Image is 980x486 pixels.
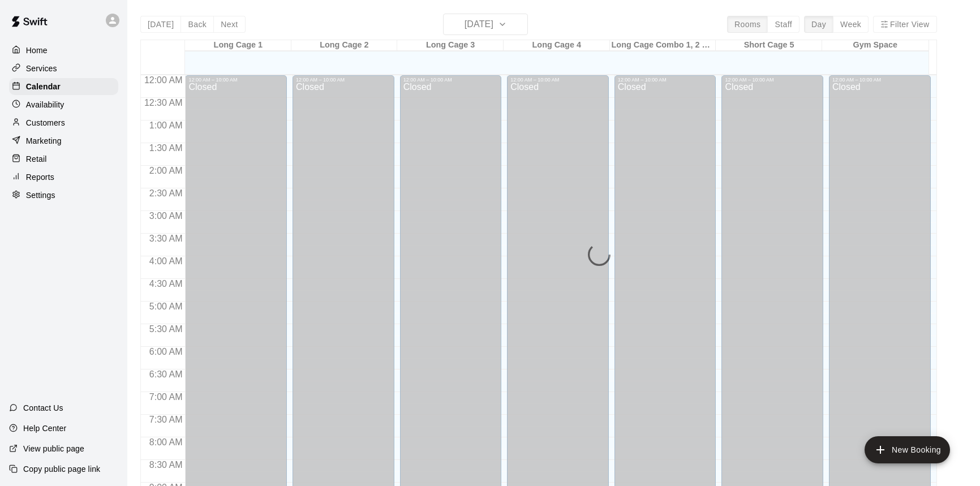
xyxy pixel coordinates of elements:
[23,402,63,414] p: Contact Us
[618,77,713,83] div: 12:00 AM – 10:00 AM
[510,77,605,83] div: 12:00 AM – 10:00 AM
[147,369,186,379] span: 6:30 AM
[147,279,186,289] span: 4:30 AM
[9,96,118,113] a: Availability
[147,121,186,130] span: 1:00 AM
[397,40,504,51] div: Long Cage 3
[610,40,716,51] div: Long Cage Combo 1, 2 & 3
[403,77,498,83] div: 12:00 AM – 10:00 AM
[147,166,186,175] span: 2:00 AM
[23,423,66,434] p: Help Center
[832,77,927,83] div: 12:00 AM – 10:00 AM
[147,324,186,334] span: 5:30 AM
[147,211,186,221] span: 3:00 AM
[147,188,186,198] span: 2:30 AM
[147,256,186,266] span: 4:00 AM
[26,171,54,183] p: Reports
[504,40,610,51] div: Long Cage 4
[291,40,398,51] div: Long Cage 2
[147,415,186,424] span: 7:30 AM
[9,78,118,95] a: Calendar
[147,302,186,311] span: 5:00 AM
[9,150,118,167] a: Retail
[9,60,118,77] a: Services
[26,45,48,56] p: Home
[9,42,118,59] a: Home
[147,234,186,243] span: 3:30 AM
[9,169,118,186] a: Reports
[716,40,822,51] div: Short Cage 5
[26,190,55,201] p: Settings
[865,436,950,463] button: add
[147,437,186,447] span: 8:00 AM
[23,443,84,454] p: View public page
[822,40,929,51] div: Gym Space
[26,135,62,147] p: Marketing
[296,77,391,83] div: 12:00 AM – 10:00 AM
[147,460,186,470] span: 8:30 AM
[9,187,118,204] a: Settings
[725,77,820,83] div: 12:00 AM – 10:00 AM
[141,75,186,85] span: 12:00 AM
[188,77,283,83] div: 12:00 AM – 10:00 AM
[147,392,186,402] span: 7:00 AM
[26,99,65,110] p: Availability
[185,40,291,51] div: Long Cage 1
[9,132,118,149] a: Marketing
[26,81,61,92] p: Calendar
[147,143,186,153] span: 1:30 AM
[26,63,57,74] p: Services
[26,117,65,128] p: Customers
[147,347,186,356] span: 6:00 AM
[141,98,186,107] span: 12:30 AM
[9,114,118,131] a: Customers
[26,153,47,165] p: Retail
[23,463,100,475] p: Copy public page link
